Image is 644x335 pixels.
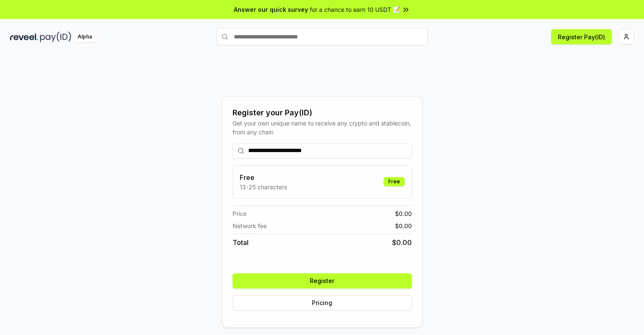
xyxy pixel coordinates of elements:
[310,5,400,14] span: for a chance to earn 10 USDT 📝
[233,209,246,218] span: Price
[233,221,267,230] span: Network fee
[233,119,412,136] div: Get your own unique name to receive any crypto and stablecoin, from any chain
[233,295,412,310] button: Pricing
[395,209,412,218] span: $ 0.00
[73,32,97,42] div: Alpha
[234,5,308,14] span: Answer our quick survey
[384,177,405,186] div: Free
[233,107,412,119] div: Register your Pay(ID)
[233,273,412,289] button: Register
[240,182,287,191] p: 13-25 characters
[240,172,287,182] h3: Free
[10,32,38,42] img: reveel_dark
[395,221,412,230] span: $ 0.00
[551,29,612,44] button: Register Pay(ID)
[233,237,249,248] span: Total
[40,32,71,42] img: pay_id
[392,237,412,248] span: $ 0.00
